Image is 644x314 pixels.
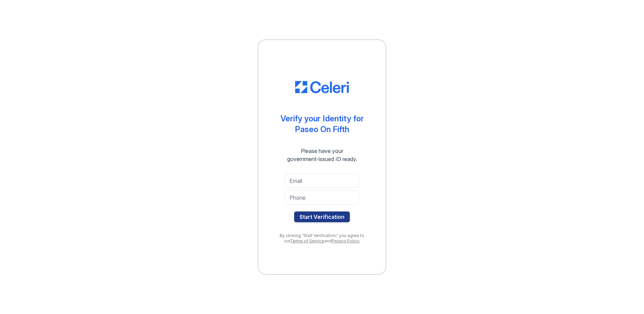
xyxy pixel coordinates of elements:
input: Email [285,174,359,188]
div: Verify your Identity for Paseo On Fifth [280,113,364,135]
img: CE_Logo_Blue-a8612792a0a2168367f1c8372b55b34899dd931a85d93a1a3d3e32e68fde9ad4.png [295,81,349,93]
button: Start Verification [294,211,350,222]
a: Privacy Policy. [332,238,360,243]
input: Phone [285,191,359,205]
div: By clicking "Start Verification," you agree to our and [272,233,372,244]
a: Terms of Service [290,238,324,243]
div: Please have your government-issued ID ready. [275,147,369,163]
